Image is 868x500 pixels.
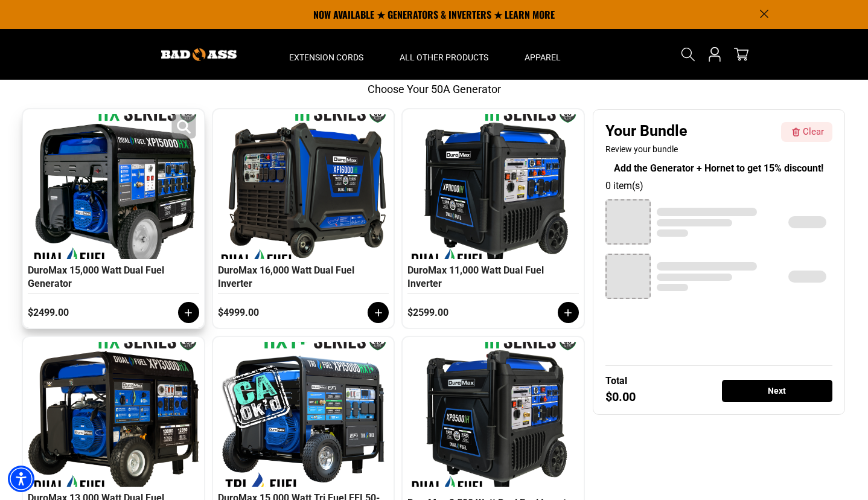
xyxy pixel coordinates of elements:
[614,161,823,176] div: Add the Generator + Hornet to get 15% discount!
[605,143,776,155] div: Review your bundle
[722,380,832,402] div: Next
[368,81,501,97] div: Choose Your 50A Generator
[28,264,199,294] div: DuroMax 15,000 Watt Dual Fuel Generator
[605,375,627,386] div: Total
[271,29,381,80] summary: Extension Cords
[218,264,389,294] div: DuroMax 16,000 Watt Dual Fuel Inverter
[732,47,751,62] a: cart
[605,179,832,193] div: 0 item(s)
[28,307,129,318] div: $2499.00
[407,307,508,318] div: $2599.00
[407,264,579,294] div: DuroMax 11,000 Watt Dual Fuel Inverter
[506,29,579,80] summary: Apparel
[381,29,506,80] summary: All Other Products
[525,52,561,63] span: Apparel
[605,391,636,402] div: $0.00
[803,125,824,139] div: Clear
[218,307,319,318] div: $4999.00
[605,122,776,140] div: Your Bundle
[8,466,34,492] div: Accessibility Menu
[705,29,724,80] a: Open this option
[678,45,698,64] summary: Search
[400,52,488,63] span: All Other Products
[289,52,363,63] span: Extension Cords
[161,48,237,61] img: Bad Ass Extension Cords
